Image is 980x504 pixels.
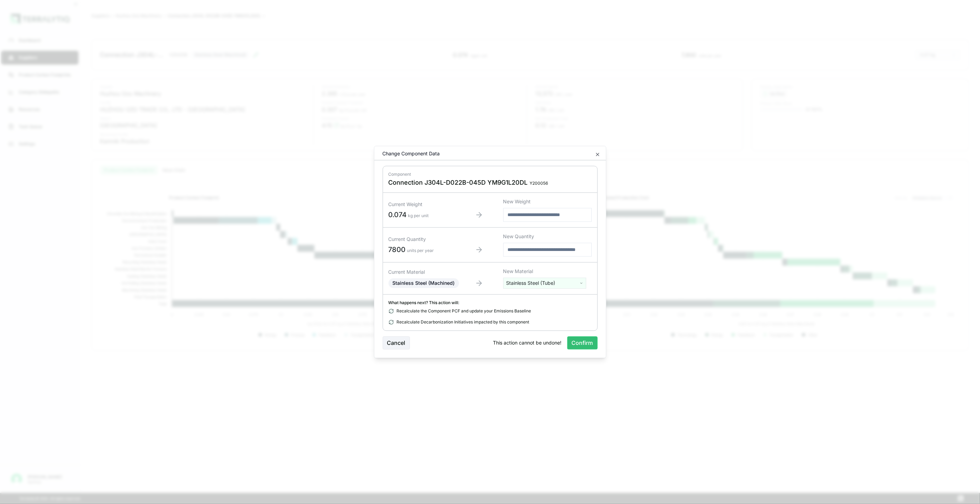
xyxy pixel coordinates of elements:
div: New Quantity [503,233,592,240]
span: units per year [407,248,434,253]
div: New Material [503,268,592,275]
div: What happens next? This action will: [389,300,592,306]
span: Stainless Steel (Machined) [393,280,455,286]
div: Change Component Data [377,151,440,157]
div: New Weight [503,198,592,205]
div: Component [389,172,592,177]
button: Confirm [567,337,598,350]
div: Recalculate Decarbonization Initiatives impacted by this component [389,320,592,325]
span: 7800 [389,245,406,254]
div: Current Quantity [389,236,455,243]
span: 0.074 [389,211,407,219]
span: kg per unit [408,213,429,218]
span: This action cannot be undone! [493,340,562,347]
span: Connection J304L-D022B-045D YM9G1L20DL [389,179,528,187]
button: Stainless Steel (Tube) [503,278,586,289]
div: Recalculate the Component PCF and update your Emissions Baseline [389,309,592,314]
span: Y200056 [530,181,548,186]
div: Current Material [389,269,455,276]
div: Current Weight [389,201,455,208]
button: Cancel [383,337,410,350]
